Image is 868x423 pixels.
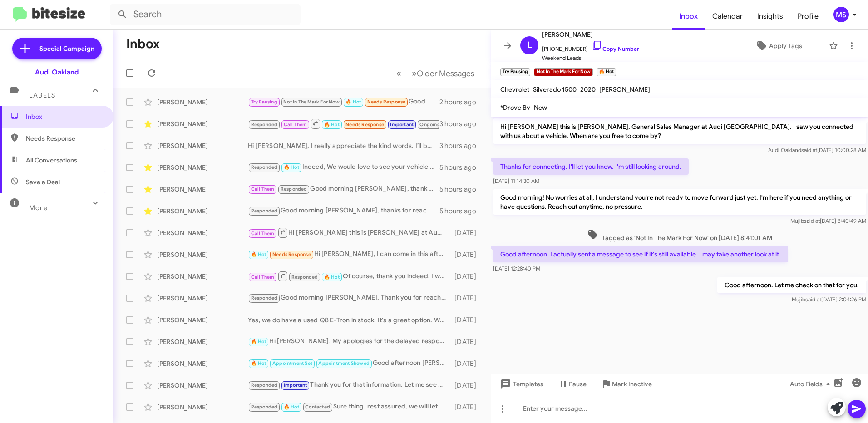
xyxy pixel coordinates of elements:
div: Hi [PERSON_NAME], I can come in this afternoon around 3:30-4pm. Does that work? [248,249,450,260]
p: Good afternoon. Let me check on that for you. [717,277,866,293]
a: Special Campaign [12,38,102,59]
div: [PERSON_NAME] [157,381,248,390]
div: [PERSON_NAME] [157,98,248,107]
div: [PERSON_NAME] [157,403,248,412]
div: [DATE] [450,337,483,346]
a: Insights [750,3,790,30]
span: Responded [251,122,278,128]
span: Call Them [251,274,275,280]
div: Of course, thank you indeed. I will keep an eye out for a similar vehicle that is certified, rest... [248,271,450,282]
span: Responded [251,382,278,388]
span: 🔥 Hot [284,164,299,170]
div: 3 hours ago [439,141,483,150]
span: Mujib [DATE] 8:40:49 AM [790,217,866,224]
span: 🔥 Hot [251,339,266,344]
span: [PERSON_NAME] [599,85,650,93]
span: Needs Response [272,251,311,257]
span: 🔥 Hot [324,274,340,280]
span: 🔥 Hot [345,99,361,105]
a: Copy Number [592,45,639,52]
span: 🔥 Hot [251,251,266,257]
span: *Drove By [500,103,530,112]
button: Pause [551,376,594,392]
span: Not In The Mark For Now [283,99,340,105]
span: Tagged as 'Not In The Mark For Now' on [DATE] 8:41:01 AM [584,229,776,242]
span: 🔥 Hot [324,122,340,128]
a: Calendar [705,3,750,30]
span: Apply Tags [769,38,802,54]
div: Sure thing, rest assured, we will let you know as soon as we a word on. [248,402,450,412]
div: Hi [PERSON_NAME], I really appreciate the kind words. I’ll be sure to pass your feedback along to... [248,141,439,150]
span: New [534,103,547,112]
div: 3 hours ago [439,119,483,128]
div: Good afternoon. I actually sent a message to see if it's still available. I may take another look... [248,97,439,107]
span: All Conversations [26,156,77,165]
p: Good afternoon. I actually sent a message to see if it's still available. I may take another look... [493,246,788,262]
span: Important [390,122,414,128]
div: 5 hours ago [439,207,483,216]
input: Search [110,4,301,25]
div: [PERSON_NAME] [157,185,248,194]
div: Thank you for that information. Let me see what I got here. [248,380,450,390]
span: Labels [29,91,55,99]
span: Inbox [26,112,103,121]
span: Chevrolet [500,85,529,93]
div: [DATE] [450,250,483,259]
div: [DATE] [450,359,483,368]
span: Call Them [251,186,275,192]
button: Auto Fields [783,376,841,392]
a: Profile [790,3,826,30]
span: Needs Response [26,134,103,143]
span: Save a Deal [26,177,60,187]
span: Auto Fields [790,376,833,392]
span: Special Campaign [39,44,94,53]
span: Responded [251,404,278,410]
h1: Inbox [126,37,160,51]
a: Inbox [672,3,705,30]
span: Contacted [305,404,330,410]
button: Next [406,64,480,83]
span: said at [801,147,817,153]
span: Needs Response [345,122,384,128]
span: 🔥 Hot [251,360,266,366]
div: [PERSON_NAME] [157,272,248,281]
div: Hi [PERSON_NAME], My apologies for the delayed response. Absolutely, let me know what time this a... [248,336,450,347]
div: 2 hours ago [439,98,483,107]
span: Needs Response [367,99,406,105]
div: [DATE] [450,272,483,281]
span: « [396,68,401,79]
div: [PERSON_NAME] [157,250,248,259]
span: Responded [251,295,278,301]
span: » [412,68,417,79]
div: Good morning [PERSON_NAME], thank you for reaching out. We’d love the opportunity to see your veh... [248,184,439,194]
span: Try Pausing [251,99,277,105]
div: Audi Oakland [35,68,79,77]
button: Templates [491,376,551,392]
div: Indeed, We would love to see your vehicle [DATE], we open at 9am and we close at 7pm. Let me know... [248,162,439,172]
div: [DATE] [450,294,483,303]
small: Not In The Mark For Now [534,68,592,76]
span: Mark Inactive [612,376,652,392]
button: Apply Tags [732,38,824,54]
span: Mujib [DATE] 2:04:26 PM [792,296,866,303]
span: [DATE] 12:28:40 PM [493,265,540,272]
span: Appointment Set [272,360,312,366]
div: Good afternoon [PERSON_NAME], Thank you for reaching out. Absolutely you could. We will see you [... [248,358,450,369]
div: [DATE] [450,228,483,237]
small: Try Pausing [500,68,530,76]
span: Call Them [251,231,275,236]
span: Silverado 1500 [533,85,577,93]
nav: Page navigation example [391,64,480,83]
button: Previous [391,64,407,83]
div: [PERSON_NAME] [157,207,248,216]
span: [DATE] 11:14:30 AM [493,177,539,184]
span: said at [804,217,820,224]
span: Responded [251,164,278,170]
div: [PERSON_NAME] [157,337,248,346]
div: MS [833,7,849,22]
span: Appointment Showed [318,360,370,366]
span: Responded [291,274,318,280]
button: Mark Inactive [594,376,659,392]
